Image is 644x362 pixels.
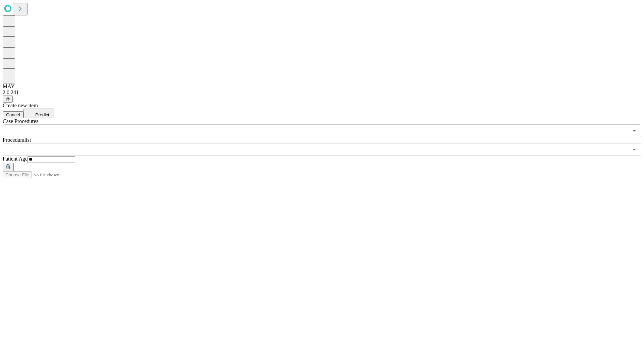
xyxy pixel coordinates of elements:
div: 2.0.241 [3,89,641,96]
span: Proceduralist [3,137,31,143]
span: @ [5,97,10,102]
div: MAY [3,83,641,89]
button: Cancel [3,111,23,118]
button: @ [3,96,13,103]
span: Predict [35,112,49,117]
button: Open [630,145,639,154]
span: Cancel [6,112,20,117]
span: Patient Age [3,156,28,162]
span: Scheduled Procedure [3,118,38,124]
button: Predict [23,109,54,118]
button: Open [630,126,639,135]
span: Create new item [3,103,38,108]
